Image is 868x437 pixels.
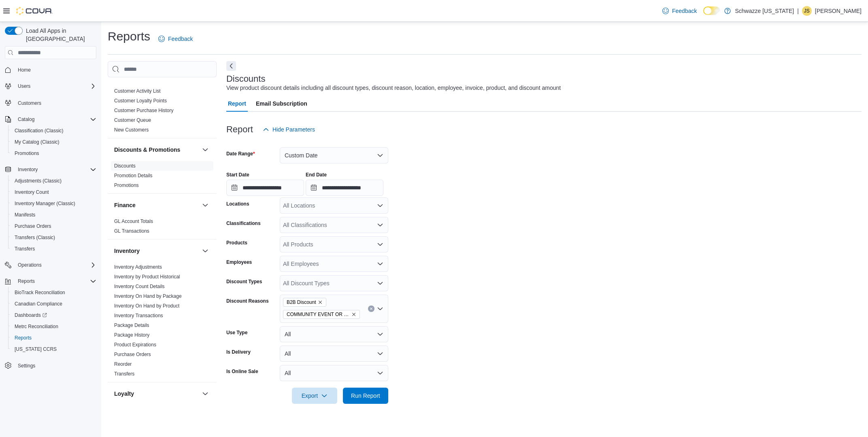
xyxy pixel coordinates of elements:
button: Reports [2,276,100,287]
label: End Date [306,172,327,178]
span: Metrc Reconciliation [15,323,58,330]
a: My Catalog (Classic) [11,137,63,147]
button: Promotions [8,148,100,159]
a: Inventory Manager (Classic) [11,199,79,208]
button: Inventory [2,164,100,175]
a: BioTrack Reconciliation [11,288,68,297]
button: Users [15,81,34,91]
span: Inventory by Product Historical [114,274,180,280]
a: Transfers (Classic) [11,233,58,242]
a: Canadian Compliance [11,299,66,309]
a: Feedback [155,31,196,47]
span: Inventory On Hand by Product [114,303,179,309]
span: Package History [114,332,149,338]
button: Clear input [368,305,374,312]
span: Customer Purchase History [114,107,174,114]
a: Classification (Classic) [11,126,67,136]
span: Customers [18,100,41,106]
span: Purchase Orders [11,221,96,231]
a: Inventory Transactions [114,313,163,318]
button: Settings [2,360,100,371]
label: Is Delivery [226,349,251,355]
button: Adjustments (Classic) [8,175,100,187]
button: My Catalog (Classic) [8,136,100,148]
span: Report [228,95,246,112]
label: Date Range [226,151,255,157]
a: Inventory Adjustments [114,264,162,270]
a: New Customers [114,127,149,133]
span: Home [18,67,31,73]
div: Inventory [108,262,217,382]
span: My Catalog (Classic) [15,139,60,145]
span: Canadian Compliance [11,299,96,309]
span: Catalog [15,115,96,124]
span: Customer Loyalty Points [114,98,167,104]
a: Inventory On Hand by Package [114,293,182,299]
a: Adjustments (Classic) [11,176,65,186]
span: Inventory On Hand by Package [114,293,182,299]
a: Customer Activity List [114,88,161,94]
button: Export [292,388,337,404]
button: Open list of options [377,241,383,248]
span: Transfers [11,244,96,254]
input: Dark Mode [703,6,720,15]
h3: Discounts [226,74,266,84]
button: Remove COMMUNITY EVENT OR B2B from selection in this group [351,312,356,317]
span: BioTrack Reconciliation [15,289,65,296]
nav: Complex example [5,61,96,392]
button: Inventory [15,165,41,174]
button: All [280,326,388,342]
span: Hide Parameters [272,125,315,134]
span: Inventory Manager (Classic) [11,199,96,208]
a: [US_STATE] CCRS [11,344,60,354]
a: Package Details [114,322,149,328]
span: Inventory [15,165,96,174]
button: Open list of options [377,222,383,228]
span: Adjustments (Classic) [15,178,62,184]
span: Promotions [11,148,96,158]
button: Hide Parameters [260,121,318,138]
a: Customer Queue [114,117,151,123]
h3: Loyalty [114,390,134,398]
span: B2B Discount [287,298,316,306]
span: Discounts [114,163,136,169]
a: Promotion Details [114,173,153,178]
button: Open list of options [377,202,383,209]
label: Classifications [226,220,261,227]
button: Canadian Compliance [8,298,100,310]
a: Transfers [114,371,134,377]
button: Customers [2,97,100,108]
a: Settings [15,361,38,371]
button: Open list of options [377,261,383,267]
span: Reports [15,335,32,341]
button: All [280,365,388,381]
a: Inventory On Hand by Product [114,303,179,309]
span: Promotions [114,182,139,189]
h3: Finance [114,201,136,209]
button: Operations [15,260,45,270]
span: B2B Discount [283,298,326,307]
span: Settings [18,363,35,369]
button: Reports [8,332,100,344]
label: Is Online Sale [226,368,258,375]
button: Open list of options [377,305,383,312]
a: Reports [11,333,35,343]
a: Inventory Count Details [114,284,165,289]
a: Customer Purchase History [114,108,174,113]
a: Inventory Count [11,187,52,197]
span: Load All Apps in [GEOGRAPHIC_DATA] [23,27,96,43]
button: Operations [2,259,100,271]
span: JS [804,6,810,16]
span: Reports [11,333,96,343]
div: Customer [108,86,217,138]
span: Reports [15,276,96,286]
span: Product Expirations [114,342,156,348]
span: Dashboards [15,312,47,318]
button: Finance [114,201,199,209]
button: Discounts & Promotions [200,145,210,155]
button: Reports [15,276,38,286]
a: Reorder [114,361,132,367]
